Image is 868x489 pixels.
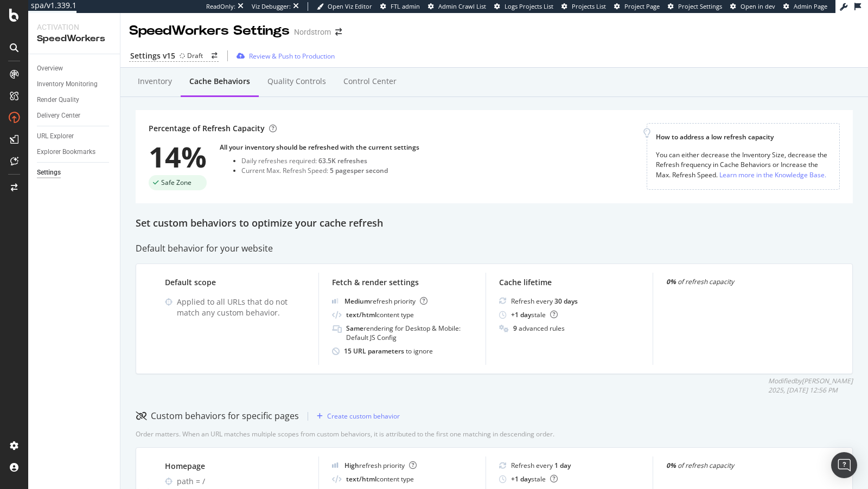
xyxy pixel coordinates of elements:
div: Inventory Monitoring [37,79,98,90]
div: stale [511,474,558,484]
span: Logs Projects List [505,2,553,10]
div: Order matters. When an URL matches multiple scopes from custom behaviors, it is attributed to the... [136,429,554,439]
div: Default behavior for your website [136,242,853,255]
a: Overview [37,63,112,74]
div: 5 pages per second [330,166,388,175]
span: Admin Crawl List [438,2,486,10]
div: Create custom behavior [327,411,400,421]
div: stale [511,310,558,319]
a: Learn more in the Knowledge Base. [719,169,826,181]
div: 14% [149,143,207,171]
strong: 0% [666,461,676,470]
a: Projects List [561,2,606,11]
b: + 1 day [511,310,531,319]
div: Settings [37,167,61,178]
div: Daily refreshes required: [241,156,419,165]
div: to ignore [344,346,433,356]
div: path = / [177,476,305,487]
div: Set custom behaviors to optimize your cache refresh [136,216,853,230]
div: Inventory [138,76,172,87]
img: cRr4yx4cyByr8BeLxltRlzBPIAAAAAElFTkSuQmCC [332,462,339,468]
span: FTL admin [391,2,420,10]
a: Project Settings [668,2,722,11]
a: FTL admin [380,2,420,11]
a: Open in dev [730,2,775,11]
div: Percentage of Refresh Capacity [149,123,277,134]
b: 15 URL parameters [344,346,406,356]
div: Settings v15 [130,50,175,61]
div: of refresh capacity [666,277,807,286]
div: Custom behaviors for specific pages [136,410,299,422]
span: Project Settings [678,2,722,10]
div: arrow-right-arrow-left [212,53,218,59]
a: Logs Projects List [494,2,553,11]
b: text/html [346,310,376,319]
div: Quality Controls [267,76,326,87]
div: ReadOnly: [206,2,235,11]
a: Admin Page [783,2,827,11]
span: Projects List [572,2,606,10]
div: rendering for Desktop & Mobile: Default JS Config [346,324,473,342]
span: Admin Page [794,2,827,10]
div: refresh priority [344,461,417,470]
a: Delivery Center [37,110,112,121]
div: Overview [37,63,63,74]
div: How to address a low refresh capacity [656,132,831,141]
div: Modified by [PERSON_NAME] 2025, [DATE] 12:56 PM [768,376,853,395]
div: content type [346,310,414,319]
div: Refresh every [511,461,571,470]
div: Cache lifetime [499,277,640,288]
div: SpeedWorkers Settings [129,22,290,40]
a: Explorer Bookmarks [37,146,112,158]
span: Project Page [624,2,660,10]
div: of refresh capacity [666,461,807,470]
div: Applied to all URLs that do not match any custom behavior. [177,297,305,318]
div: Render Quality [37,94,79,106]
a: Admin Crawl List [428,2,486,11]
b: Medium [344,297,370,306]
div: Review & Push to Production [249,52,335,61]
a: Render Quality [37,94,112,106]
div: content type [346,474,414,484]
b: Same [346,324,363,333]
div: Delivery Center [37,110,80,121]
div: All your inventory should be refreshed with the current settings [220,143,419,152]
div: Refresh every [511,297,578,306]
button: Review & Push to Production [232,47,335,65]
a: URL Explorer [37,131,112,142]
div: advanced rules [513,324,565,333]
div: Homepage [165,461,305,472]
div: arrow-right-arrow-left [335,28,342,36]
div: URL Explorer [37,131,74,142]
div: Explorer Bookmarks [37,146,95,158]
div: Nordstrom [294,27,331,37]
div: Control Center [343,76,397,87]
span: Open Viz Editor [328,2,372,10]
div: Activation [37,22,111,33]
div: Default scope [165,277,305,288]
b: + 1 day [511,474,531,484]
div: Current Max. Refresh Speed: [241,166,419,175]
b: 1 day [554,461,571,470]
b: 30 days [554,297,578,306]
a: Settings [37,167,112,178]
a: Inventory Monitoring [37,79,112,90]
div: Open Intercom Messenger [831,452,857,478]
strong: 0% [666,277,676,286]
span: Safe Zone [161,179,192,186]
div: Draft [187,51,203,60]
b: 9 [513,324,517,333]
div: refresh priority [344,297,427,306]
div: success label [149,175,207,190]
img: j32suk7ufU7viAAAAAElFTkSuQmCC [332,298,339,304]
b: High [344,461,359,470]
a: Project Page [614,2,660,11]
a: Open Viz Editor [317,2,372,11]
div: Cache behaviors [189,76,250,87]
div: 63.5K refreshes [318,156,367,165]
div: Fetch & render settings [332,277,473,288]
div: Viz Debugger: [252,2,291,11]
div: SpeedWorkers [37,33,111,45]
b: text/html [346,474,376,484]
div: You can either decrease the Inventory Size, decrease the Refresh frequency in Cache Behaviors or ... [656,150,831,180]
